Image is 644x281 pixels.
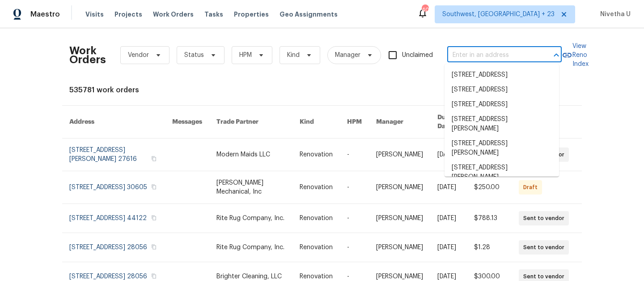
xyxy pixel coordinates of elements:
th: HPM [340,106,369,138]
td: Renovation [292,204,340,233]
div: 407 [422,5,428,14]
button: Copy Address [150,214,158,222]
li: [STREET_ADDRESS][PERSON_NAME] [445,136,559,160]
td: - [340,171,369,204]
th: Due Date [430,106,467,138]
div: 535781 work orders [69,86,575,95]
td: Renovation [292,138,340,171]
button: Copy Address [150,183,158,191]
span: Maestro [30,10,60,19]
th: Trade Partner [209,106,292,138]
td: [PERSON_NAME] [369,233,430,262]
a: View Reno Index [562,42,589,69]
td: Renovation [292,171,340,204]
td: [PERSON_NAME] [369,204,430,233]
input: Enter in an address [447,48,537,62]
button: Copy Address [150,243,158,251]
th: Messages [165,106,209,138]
th: Kind [292,106,340,138]
span: Tasks [204,11,223,17]
button: Copy Address [150,272,158,280]
span: Work Orders [153,10,194,19]
span: Visits [85,10,104,19]
th: Address [62,106,165,138]
span: Manager [335,51,360,60]
span: Properties [234,10,269,19]
th: Manager [369,106,430,138]
li: [STREET_ADDRESS] [445,68,559,82]
span: Vendor [128,51,149,60]
td: - [340,138,369,171]
td: [PERSON_NAME] [369,171,430,204]
span: Unclaimed [402,51,433,60]
td: Modern Maids LLC [209,138,292,171]
h2: Work Orders [69,46,106,64]
td: Rite Rug Company, Inc. [209,233,292,262]
li: [STREET_ADDRESS][PERSON_NAME] [445,160,559,185]
li: [STREET_ADDRESS] [445,82,559,97]
li: [STREET_ADDRESS] [445,97,559,112]
span: HPM [239,51,252,60]
li: [STREET_ADDRESS][PERSON_NAME] [445,112,559,136]
td: - [340,233,369,262]
span: Kind [287,51,300,60]
span: Status [184,51,204,60]
span: Nivetha U [597,10,631,19]
td: Renovation [292,233,340,262]
span: Southwest, [GEOGRAPHIC_DATA] + 23 [442,10,555,19]
span: Geo Assignments [280,10,338,19]
td: - [340,204,369,233]
button: Close [550,49,563,61]
td: [PERSON_NAME] [369,138,430,171]
td: [PERSON_NAME] Mechanical, Inc [209,171,292,204]
span: Projects [114,10,142,19]
button: Copy Address [150,155,158,163]
td: Rite Rug Company, Inc. [209,204,292,233]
